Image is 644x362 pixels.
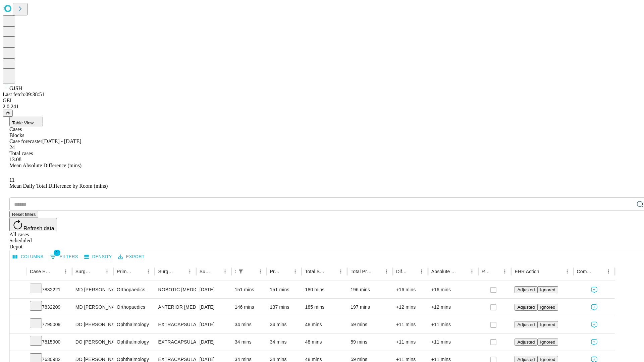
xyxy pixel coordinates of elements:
[382,267,391,276] button: Menu
[540,357,555,362] span: Ignored
[594,267,604,276] button: Sort
[577,269,594,274] div: Comments
[396,334,425,351] div: +11 mins
[23,226,54,231] span: Refresh data
[396,316,425,333] div: +11 mins
[270,316,299,333] div: 34 mins
[431,269,457,274] div: Absolute Difference
[9,218,57,231] button: Refresh data
[12,120,34,125] span: Table View
[491,267,500,276] button: Sort
[3,110,13,117] button: @
[515,339,537,346] button: Adjusted
[351,299,389,316] div: 197 mins
[351,316,389,333] div: 59 mins
[9,177,14,183] span: 11
[482,269,490,274] div: Resolved in EHR
[515,321,537,328] button: Adjusted
[517,357,535,362] span: Adjusted
[83,252,114,262] button: Density
[562,267,572,276] button: Menu
[185,267,195,276] button: Menu
[75,334,110,351] div: DO [PERSON_NAME]
[270,269,281,274] div: Predicted In Room Duration
[102,267,112,276] button: Menu
[270,281,299,298] div: 151 mins
[75,316,110,333] div: DO [PERSON_NAME]
[30,316,69,333] div: 7795009
[408,267,417,276] button: Sort
[117,269,133,274] div: Primary Service
[220,267,230,276] button: Menu
[9,117,43,126] button: Table View
[515,286,537,293] button: Adjusted
[13,337,23,348] button: Expand
[305,316,344,333] div: 48 mins
[30,299,69,316] div: 7832209
[13,302,23,313] button: Expand
[117,299,151,316] div: Orthopaedics
[13,284,23,296] button: Expand
[200,281,228,298] div: [DATE]
[235,269,235,274] div: Scheduled In Room Duration
[176,267,185,276] button: Sort
[517,305,535,310] span: Adjusted
[117,316,151,333] div: Ophthalmology
[12,212,36,217] span: Reset filters
[9,183,108,189] span: Mean Daily Total Difference by Room (mins)
[336,267,345,276] button: Menu
[305,299,344,316] div: 185 mins
[9,138,42,144] span: Case forecaster
[396,281,425,298] div: +16 mins
[3,104,641,110] div: 2.0.241
[9,163,82,168] span: Mean Absolute Difference (mins)
[11,252,45,262] button: Select columns
[75,299,110,316] div: MD [PERSON_NAME] [PERSON_NAME]
[158,334,193,351] div: EXTRACAPSULAR CATARACT REMOVAL WITH [MEDICAL_DATA]
[467,267,477,276] button: Menu
[134,267,144,276] button: Sort
[458,267,467,276] button: Sort
[3,98,641,104] div: GEI
[256,267,265,276] button: Menu
[117,334,151,351] div: Ophthalmology
[537,286,558,293] button: Ignored
[537,339,558,346] button: Ignored
[515,269,539,274] div: EHR Action
[200,334,228,351] div: [DATE]
[270,299,299,316] div: 137 mins
[396,299,425,316] div: +12 mins
[54,249,60,256] span: 1
[235,281,263,298] div: 151 mins
[517,322,535,327] span: Adjusted
[48,251,80,262] button: Show filters
[431,299,475,316] div: +12 mins
[9,144,15,150] span: 24
[235,334,263,351] div: 34 mins
[200,316,228,333] div: [DATE]
[270,334,299,351] div: 34 mins
[327,267,336,276] button: Sort
[431,316,475,333] div: +11 mins
[75,281,110,298] div: MD [PERSON_NAME] [PERSON_NAME]
[281,267,290,276] button: Sort
[236,267,246,276] div: 1 active filter
[246,267,256,276] button: Sort
[9,211,38,218] button: Reset filters
[5,111,10,116] span: @
[117,281,151,298] div: Orthopaedics
[93,267,102,276] button: Sort
[158,269,175,274] div: Surgery Name
[604,267,613,276] button: Menu
[372,267,382,276] button: Sort
[540,305,555,310] span: Ignored
[305,334,344,351] div: 48 mins
[9,85,22,91] span: GJSH
[431,281,475,298] div: +16 mins
[61,267,70,276] button: Menu
[537,321,558,328] button: Ignored
[116,252,146,262] button: Export
[517,287,535,292] span: Adjusted
[200,299,228,316] div: [DATE]
[75,269,92,274] div: Surgeon Name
